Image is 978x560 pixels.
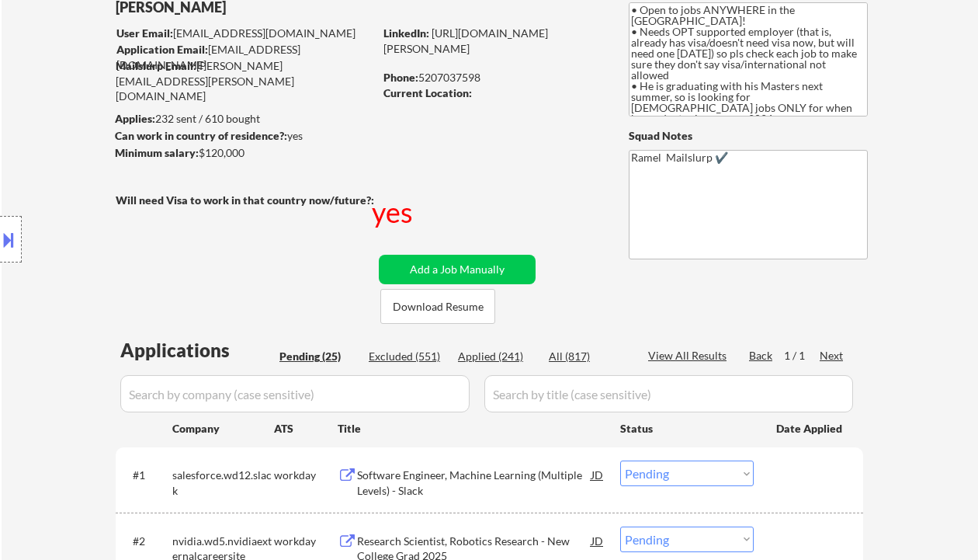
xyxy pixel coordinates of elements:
[380,289,495,324] button: Download Resume
[279,349,357,364] div: Pending (25)
[369,349,446,364] div: Excluded (551)
[116,42,373,72] div: [EMAIL_ADDRESS][DOMAIN_NAME]
[172,468,274,498] div: salesforce.wd12.slack
[648,348,731,363] div: View All Results
[274,421,338,437] div: ATS
[383,71,418,84] strong: Phone:
[274,468,338,483] div: workday
[338,421,605,437] div: Title
[133,534,160,549] div: #2
[116,58,373,104] div: [PERSON_NAME][EMAIL_ADDRESS][PERSON_NAME][DOMAIN_NAME]
[120,375,470,412] input: Search by company (case sensitive)
[372,193,416,231] div: yes
[116,59,196,72] strong: Mailslurp Email:
[620,414,754,442] div: Status
[629,128,868,144] div: Squad Notes
[549,349,626,364] div: All (817)
[484,375,853,412] input: Search by title (case sensitive)
[172,421,274,437] div: Company
[357,468,591,498] div: Software Engineer, Machine Learning (Multiple Levels) - Slack
[379,255,536,284] button: Add a Job Manually
[116,26,373,41] div: [EMAIL_ADDRESS][DOMAIN_NAME]
[274,534,338,549] div: workday
[458,349,536,364] div: Applied (241)
[590,461,605,489] div: JD
[749,348,774,363] div: Back
[133,468,160,483] div: #1
[784,348,820,363] div: 1 / 1
[116,26,173,40] strong: User Email:
[116,43,208,56] strong: Application Email:
[383,86,472,99] strong: Current Location:
[383,26,429,40] strong: LinkedIn:
[383,26,548,55] a: [URL][DOMAIN_NAME][PERSON_NAME]
[820,348,844,363] div: Next
[776,421,844,437] div: Date Applied
[383,70,603,85] div: 5207037598
[590,527,605,555] div: JD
